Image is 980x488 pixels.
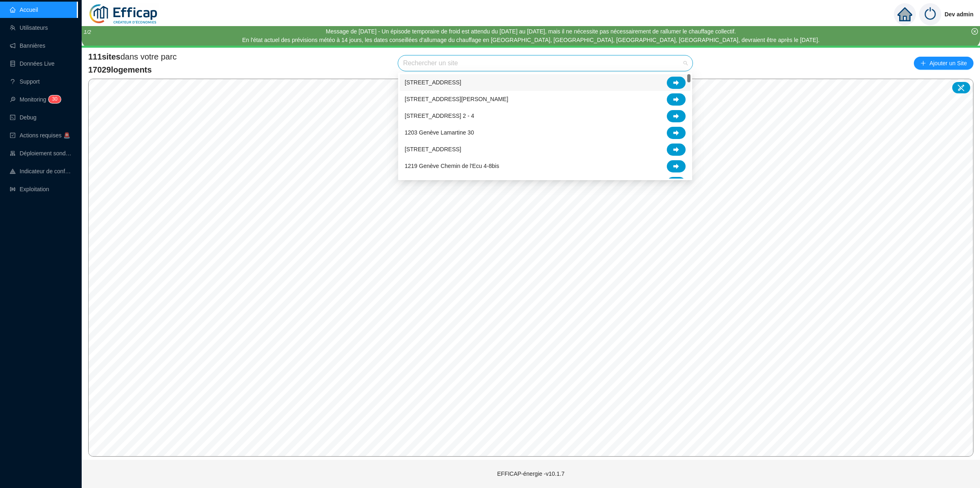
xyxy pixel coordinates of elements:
[10,7,38,13] a: homeAccueil
[400,74,690,91] div: 1202 SdC Butini 15
[400,174,690,191] div: 1227 - Bureau des autos - Office Cantonal des Véhicules
[52,96,55,102] span: 3
[405,162,499,170] span: 1219 Genève Chemin de l'Ecu 4-8bis
[405,128,474,137] span: 1203 Genève Lamartine 30
[242,36,820,44] div: En l'état actuel des prévisions météo à 14 jours, les dates conseillées d'allumage du chauffage e...
[400,108,690,124] div: 1203 Avenue Soret 2 - 4
[20,132,70,139] span: Actions requises 🚨
[55,96,58,102] span: 0
[84,29,91,35] i: 1 / 2
[10,150,72,157] a: clusterDéploiement sondes
[944,1,973,27] span: Dev admin
[405,95,508,104] span: [STREET_ADDRESS][PERSON_NAME]
[242,27,820,36] div: Message de [DATE] - Un épisode temporaire de froid est attendu du [DATE] au [DATE], mais il ne né...
[405,145,461,154] span: [STREET_ADDRESS]
[10,42,45,49] a: notificationBannières
[10,168,72,174] a: heat-mapIndicateur de confort
[898,7,912,22] span: home
[10,24,48,31] a: teamUtilisateurs
[49,95,60,103] sup: 30
[919,3,941,25] img: power
[88,64,177,75] span: 17029 logements
[10,96,58,103] a: monitorMonitoring30
[10,186,49,192] a: slidersExploitation
[405,112,474,120] span: [STREET_ADDRESS] 2 - 4
[10,78,40,85] a: questionSupport
[10,60,55,67] a: databaseDonnées Live
[88,52,120,61] span: 111 sites
[400,124,690,141] div: 1203 Genève Lamartine 30
[914,57,973,70] button: Ajouter un Site
[971,28,978,35] span: close-circle
[400,141,690,158] div: 1203 Rue des Cèdres 12
[920,60,926,66] span: plus
[400,158,690,174] div: 1219 Genève Chemin de l'Ecu 4-8bis
[405,78,461,87] span: [STREET_ADDRESS]
[497,470,565,477] span: EFFICAP-énergie - v10.1.7
[400,91,690,108] div: 1203 Avenue Charles Giron 12
[10,114,36,121] a: codeDebug
[88,51,177,62] span: dans votre parc
[89,79,973,456] canvas: Map
[10,132,16,138] span: check-square
[929,57,967,69] span: Ajouter un Site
